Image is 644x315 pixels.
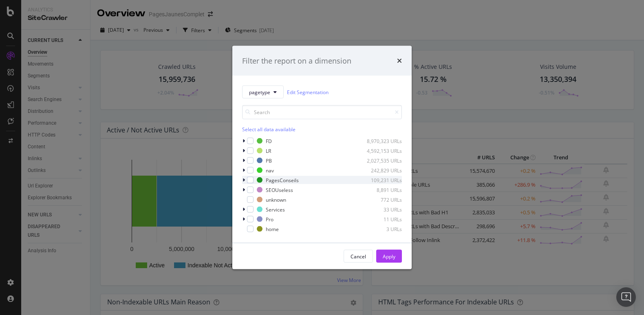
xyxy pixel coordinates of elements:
[242,86,284,99] button: pagetype
[266,225,279,232] div: home
[362,157,402,164] div: 2,027,535 URLs
[362,176,402,183] div: 109,231 URLs
[362,225,402,232] div: 3 URLs
[362,206,402,213] div: 33 URLs
[249,88,270,95] span: pagetype
[266,186,293,193] div: SEOUseless
[383,253,395,260] div: Apply
[362,186,402,193] div: 8,891 URLs
[362,167,402,174] div: 242,829 URLs
[616,287,636,307] div: Open Intercom Messenger
[266,206,285,213] div: Services
[266,147,271,154] div: LR
[266,167,274,174] div: nav
[266,157,272,164] div: PB
[397,55,402,66] div: times
[242,55,351,66] div: Filter the report on a dimension
[362,147,402,154] div: 4,592,153 URLs
[362,137,402,144] div: 8,970,323 URLs
[287,88,329,96] a: Edit Segmentation
[266,137,272,144] div: FD
[266,196,286,203] div: unknown
[344,250,373,263] button: Cancel
[266,216,273,222] div: Pro
[362,196,402,203] div: 772 URLs
[232,46,412,269] div: modal
[351,253,366,260] div: Cancel
[242,105,402,119] input: Search
[266,176,299,183] div: PagesConseils
[242,126,402,133] div: Select all data available
[376,250,402,263] button: Apply
[362,216,402,222] div: 11 URLs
